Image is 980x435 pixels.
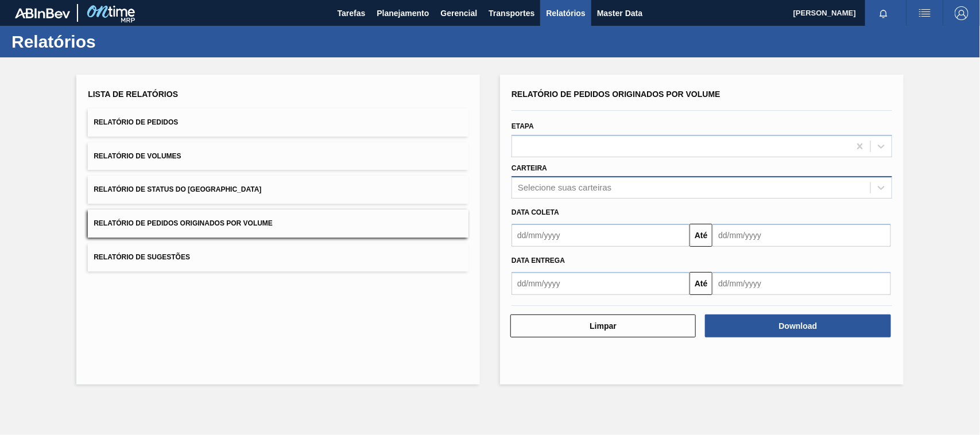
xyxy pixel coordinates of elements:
input: dd/mm/yyyy [512,272,690,295]
img: Logout [955,6,969,20]
button: Relatório de Sugestões [88,243,468,271]
span: Relatório de Pedidos [94,118,178,126]
span: Relatório de Volumes [94,152,181,160]
div: Selecione suas carteiras [518,183,611,193]
button: Relatório de Status do [GEOGRAPHIC_DATA] [88,176,468,204]
span: Relatório de Sugestões [94,253,190,261]
label: Carteira [512,164,547,172]
button: Até [690,272,712,295]
img: TNhmsLtSVTkK8tSr43FrP2fwEKptu5GPRR3wAAAABJRU5ErkJggg== [15,8,70,18]
span: Planejamento [377,6,429,20]
span: Transportes [489,6,534,20]
button: Até [690,224,712,247]
span: Relatório de Pedidos Originados por Volume [512,90,721,99]
span: Data coleta [512,208,559,216]
button: Relatório de Pedidos [88,108,468,137]
input: dd/mm/yyyy [712,224,890,247]
span: Master Data [597,6,642,20]
span: Data entrega [512,257,565,265]
img: userActions [918,6,932,20]
span: Relatório de Pedidos Originados por Volume [94,219,273,227]
input: dd/mm/yyyy [512,224,690,247]
h1: Relatórios [11,35,215,48]
span: Gerencial [441,6,478,20]
button: Relatório de Volumes [88,142,468,170]
span: Relatório de Status do [GEOGRAPHIC_DATA] [94,185,261,193]
input: dd/mm/yyyy [712,272,890,295]
button: Download [705,314,890,337]
button: Notificações [865,5,902,21]
span: Tarefas [338,6,366,20]
span: Lista de Relatórios [88,90,178,99]
label: Etapa [512,122,534,130]
button: Relatório de Pedidos Originados por Volume [88,209,468,238]
button: Limpar [510,314,696,337]
span: Relatórios [546,6,585,20]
